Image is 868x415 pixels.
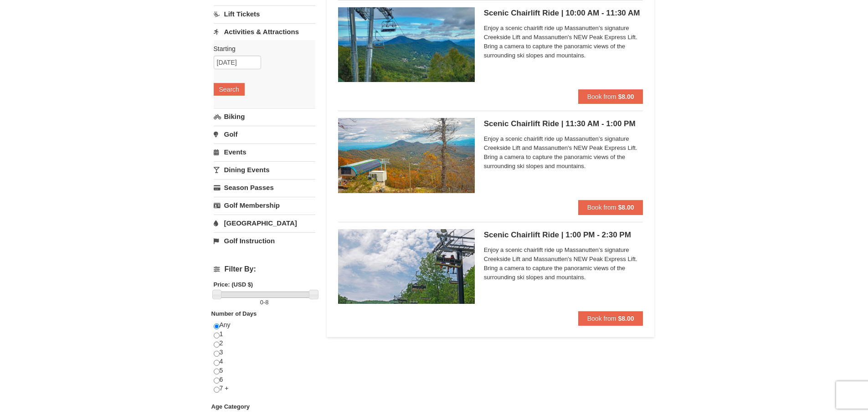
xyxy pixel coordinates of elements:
button: Book from $8.00 [578,89,643,104]
span: Book from [587,93,616,100]
a: Golf [214,126,315,143]
label: Starting [214,44,308,53]
strong: Price: (USD $) [214,281,253,288]
strong: $8.00 [618,93,634,100]
span: 0 [260,299,263,306]
span: Enjoy a scenic chairlift ride up Massanutten’s signature Creekside Lift and Massanutten's NEW Pea... [484,134,643,171]
a: Season Passes [214,179,315,196]
a: Dining Events [214,161,315,178]
img: 24896431-13-a88f1aaf.jpg [338,118,475,193]
strong: $8.00 [618,204,634,211]
span: Book from [587,315,616,322]
span: Enjoy a scenic chairlift ride up Massanutten’s signature Creekside Lift and Massanutten's NEW Pea... [484,24,643,60]
span: Enjoy a scenic chairlift ride up Massanutten’s signature Creekside Lift and Massanutten's NEW Pea... [484,246,643,282]
a: Golf Membership [214,197,315,214]
span: 8 [265,299,268,306]
strong: $8.00 [618,315,634,322]
img: 24896431-1-a2e2611b.jpg [338,7,475,82]
span: Book from [587,204,616,211]
img: 24896431-9-664d1467.jpg [338,229,475,304]
a: Activities & Attractions [214,23,315,40]
label: - [214,298,315,307]
h5: Scenic Chairlift Ride | 11:30 AM - 1:00 PM [484,119,643,128]
a: Biking [214,108,315,125]
a: Lift Tickets [214,5,315,22]
button: Book from $8.00 [578,311,643,326]
a: Golf Instruction [214,232,315,249]
h4: Filter By: [214,265,315,273]
a: Events [214,143,315,160]
strong: Number of Days [211,310,257,317]
strong: Age Category [211,403,250,410]
h5: Scenic Chairlift Ride | 1:00 PM - 2:30 PM [484,231,643,240]
a: [GEOGRAPHIC_DATA] [214,215,315,231]
div: Any 1 2 3 4 5 6 7 + [214,321,315,402]
h5: Scenic Chairlift Ride | 10:00 AM - 11:30 AM [484,9,643,18]
button: Book from $8.00 [578,200,643,215]
button: Search [214,83,245,96]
